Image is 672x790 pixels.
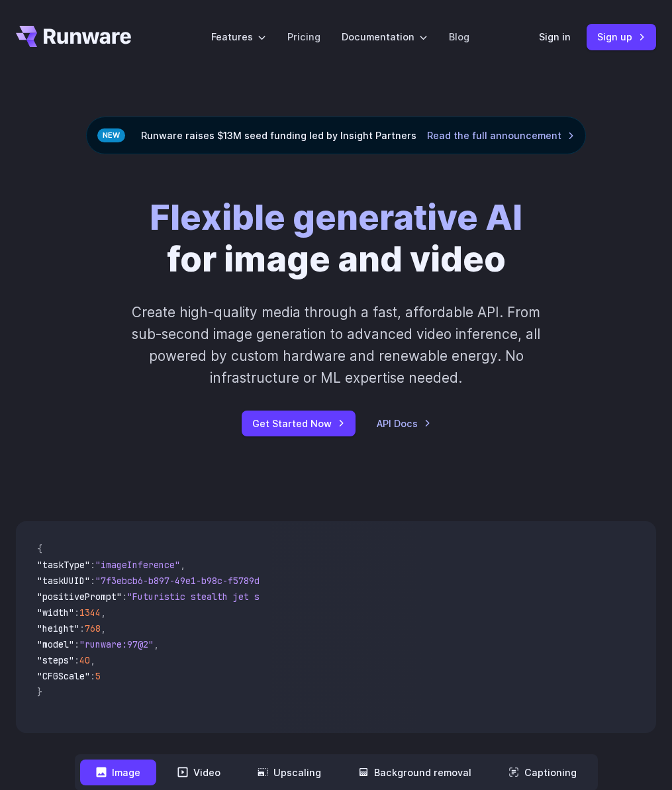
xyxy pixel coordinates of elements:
span: "taskType" [37,559,90,571]
button: Video [162,760,236,785]
span: } [37,686,42,698]
span: "positivePrompt" [37,591,122,603]
label: Documentation [342,29,428,44]
a: Blog [449,29,469,44]
button: Image [80,760,156,785]
span: { [37,543,42,555]
div: Runware raises $13M seed funding led by Insight Partners [86,117,586,154]
span: "Futuristic stealth jet streaking through a neon-lit cityscape with glowing purple exhaust" [127,591,609,603]
span: : [122,591,127,603]
span: , [101,622,106,634]
a: Sign in [539,29,571,44]
span: "steps" [37,654,74,666]
a: Read the full announcement [427,128,575,143]
h1: for image and video [150,197,522,280]
label: Features [211,29,266,44]
a: Sign up [587,24,656,50]
span: 768 [85,622,101,634]
a: Pricing [287,29,320,44]
a: Go to / [16,26,131,47]
button: Upscaling [242,760,337,785]
span: "CFGScale" [37,670,90,682]
span: "7f3ebcb6-b897-49e1-b98c-f5789d2d40d7" [95,575,297,587]
span: , [90,654,95,666]
span: "height" [37,622,79,634]
strong: Flexible generative AI [150,196,522,238]
span: "model" [37,638,74,650]
span: "taskUUID" [37,575,90,587]
span: : [90,575,95,587]
span: : [74,607,79,618]
span: 5 [95,670,101,682]
p: Create high-quality media through a fast, affordable API. From sub-second image generation to adv... [131,301,541,389]
span: , [154,638,159,650]
span: "runware:97@2" [79,638,154,650]
span: "imageInference" [95,559,180,571]
span: : [74,654,79,666]
span: 1344 [79,607,101,618]
span: : [90,559,95,571]
span: 40 [79,654,90,666]
button: Captioning [493,760,593,785]
span: : [74,638,79,650]
span: "width" [37,607,74,618]
span: : [90,670,95,682]
span: : [79,622,85,634]
span: , [101,607,106,618]
span: , [180,559,185,571]
a: API Docs [377,416,431,431]
a: Get Started Now [242,411,356,436]
button: Background removal [342,760,487,785]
